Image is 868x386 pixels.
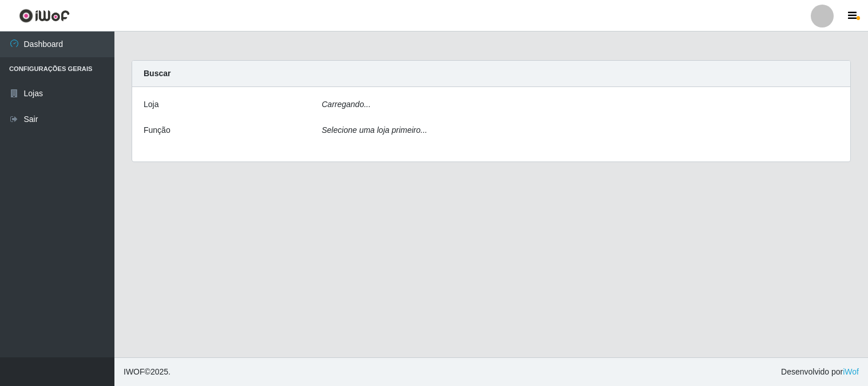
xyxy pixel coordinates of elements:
[19,9,70,23] img: CoreUI Logo
[124,367,145,376] span: IWOF
[781,366,859,378] span: Desenvolvido por
[322,125,427,135] i: Selecione uma loja primeiro...
[144,99,158,111] label: Loja
[843,367,859,376] a: iWof
[322,100,371,109] i: Carregando...
[144,69,171,78] strong: Buscar
[144,124,171,136] label: Função
[124,366,171,378] span: © 2025 .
